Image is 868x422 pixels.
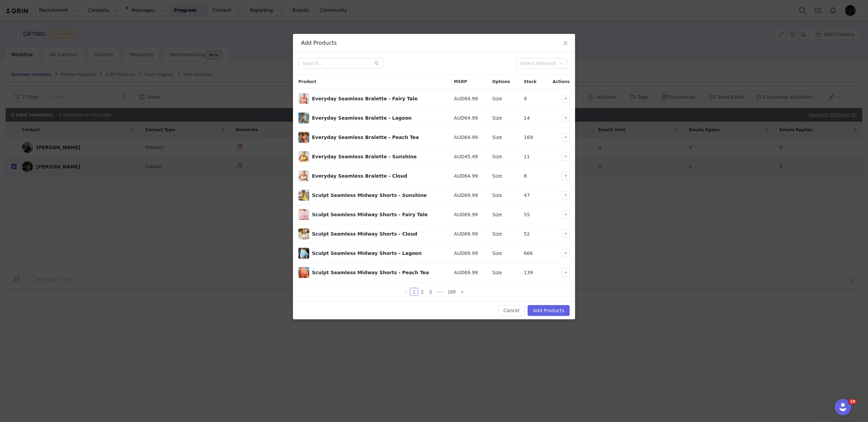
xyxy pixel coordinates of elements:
span: 9 [524,95,527,102]
span: Stock [524,79,537,85]
div: Sculpt Seamless Midway Shorts - Fairy Tale [312,211,443,218]
div: Size [492,95,513,102]
span: 8 [524,173,527,180]
div: Size [492,250,513,257]
span: AUD69.99 [454,250,478,257]
span: 52 [524,230,530,238]
span: AUD64.99 [454,173,478,180]
span: 11 [524,153,530,160]
img: HBxMN_Webcrops_0018_IMG_5012_done.jpg [298,170,309,181]
li: 1 [410,288,418,296]
span: 47 [524,192,530,199]
div: Size [492,153,513,160]
a: 2 [418,288,426,296]
button: Add Products [528,305,570,316]
span: Sculpt Seamless Midway Shorts - Sunshine [298,190,309,201]
button: Close [556,34,575,53]
span: Everyday Seamless Bralette - Sunshine [298,151,309,162]
span: 666 [524,250,533,257]
a: 189 [446,288,457,296]
span: AUD69.99 [454,192,478,199]
div: Size [492,269,513,276]
div: Everyday Seamless Bralette - Sunshine [312,153,443,160]
span: Everyday Seamless Bralette - Fairy Tale [298,93,309,104]
li: 3 [426,288,434,296]
li: Next 3 Pages [434,288,445,296]
i: icon: left [404,290,408,294]
span: Sculpt Seamless Midway Shorts - Fairy Tale [298,209,309,220]
div: Everyday Seamless Bralette - Cloud [312,173,443,180]
img: HBxMN_Webcrops_0037_IMG_4538_done.jpg [298,151,309,162]
span: Everyday Seamless Bralette - Cloud [298,170,309,181]
span: Everyday Seamless Bralette - Lagoon [298,113,309,123]
input: Search... [298,58,383,69]
span: ••• [434,288,445,296]
img: IMG_5242_done_web.jpg [298,132,309,143]
img: IMG_6939_done_web_30b240c9-d39f-4e38-9827-8397b65c4d56.jpg [298,228,309,239]
div: Size [492,115,513,122]
img: hero_sculpt-seamless-restock-lagoon_3.jpg [298,248,309,259]
div: Sculpt Seamless Midway Shorts - Cloud [312,230,443,238]
div: Everyday Seamless Bralette - Fairy Tale [312,95,443,102]
span: Sculpt Seamless Midway Shorts - Peach Tea [298,267,309,278]
span: 14 [524,115,530,122]
i: icon: close [563,40,568,46]
div: Sculpt Seamless Midway Shorts - Lagoon [312,250,443,257]
i: icon: search [374,61,379,66]
div: Actions [545,75,575,89]
div: Select Network [520,60,557,67]
div: Sculpt Seamless Midway Shorts - Peach Tea [312,269,443,276]
div: Everyday Seamless Bralette - Peach Tea [312,134,443,141]
a: 3 [427,288,434,296]
span: AUD64.99 [454,134,478,141]
span: AUD69.99 [454,230,478,238]
span: MSRP [454,79,467,85]
span: AUD69.99 [454,211,478,218]
button: Cancel [498,305,525,316]
span: 169 [524,134,533,141]
div: Size [492,134,513,141]
span: Options [492,79,510,85]
div: Size [492,230,513,238]
span: Sculpt Seamless Midway Shorts - Cloud [298,228,309,239]
div: Everyday Seamless Bralette - Lagoon [312,115,443,122]
div: Add Products [301,39,567,47]
span: 10 [849,399,856,404]
img: IMG_3279_done_web_6ba579f8-0110-4b86-94bf-b4d2b11ff85d.jpg [298,113,309,123]
img: IMG_3226_done_web.jpg [298,267,309,278]
i: icon: right [460,290,464,294]
span: Sculpt Seamless Midway Shorts - Lagoon [298,248,309,259]
span: Product [298,79,316,85]
div: Sculpt Seamless Midway Shorts - Sunshine [312,192,443,199]
span: 139 [524,269,533,276]
li: 189 [445,288,458,296]
span: AUD64.99 [454,95,478,102]
li: Next Page [458,288,466,296]
span: AUD45.49 [454,153,478,160]
img: HBxMN_Webcrops_0079_IMG_4787_done.jpg [298,209,309,220]
span: AUD69.99 [454,269,478,276]
div: Size [492,192,513,199]
iframe: Intercom live chat [835,399,851,415]
div: Size [492,173,513,180]
span: Everyday Seamless Bralette - Peach Tea [298,132,309,143]
a: 1 [410,288,418,296]
span: 55 [524,211,530,218]
li: Previous Page [402,288,410,296]
span: AUD64.99 [454,115,478,122]
i: icon: down [559,61,563,66]
img: HBxMN_Webcrops_0089_IMG_4634_done.jpg [298,93,309,104]
img: IMG_4107_done_web.jpg [298,190,309,201]
div: Size [492,211,513,218]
